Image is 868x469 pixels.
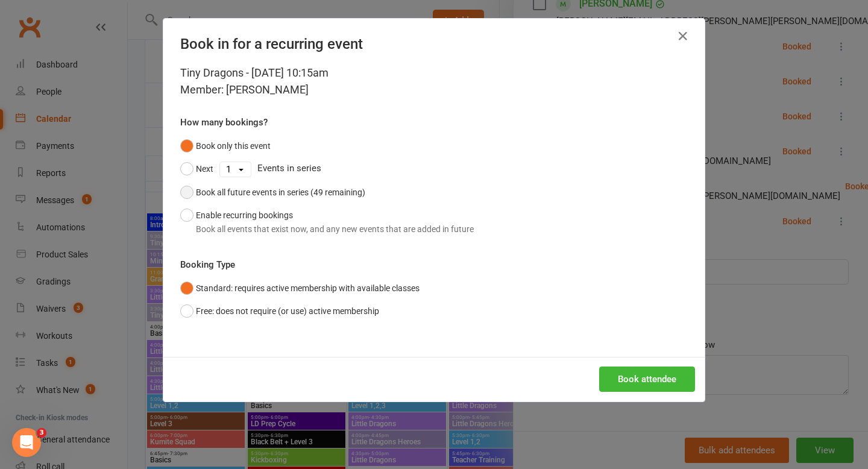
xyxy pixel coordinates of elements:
[180,134,271,157] button: Book only this event
[180,157,213,180] button: Next
[180,300,379,323] button: Free: does not require (or use) active membership
[196,186,365,199] div: Book all future events in series (49 remaining)
[180,157,688,180] div: Events in series
[196,222,474,236] div: Book all events that exist now, and any new events that are added in future
[180,277,420,300] button: Standard: requires active membership with available classes
[599,367,695,392] button: Book attendee
[180,36,688,52] h4: Book in for a recurring event
[180,115,268,130] label: How many bookings?
[180,204,474,241] button: Enable recurring bookingsBook all events that exist now, and any new events that are added in future
[12,428,41,457] iframe: Intercom live chat
[180,257,235,272] label: Booking Type
[673,27,693,46] button: Close
[180,181,365,204] button: Book all future events in series (49 remaining)
[37,428,46,438] span: 3
[180,65,688,98] div: Tiny Dragons - [DATE] 10:15am Member: [PERSON_NAME]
